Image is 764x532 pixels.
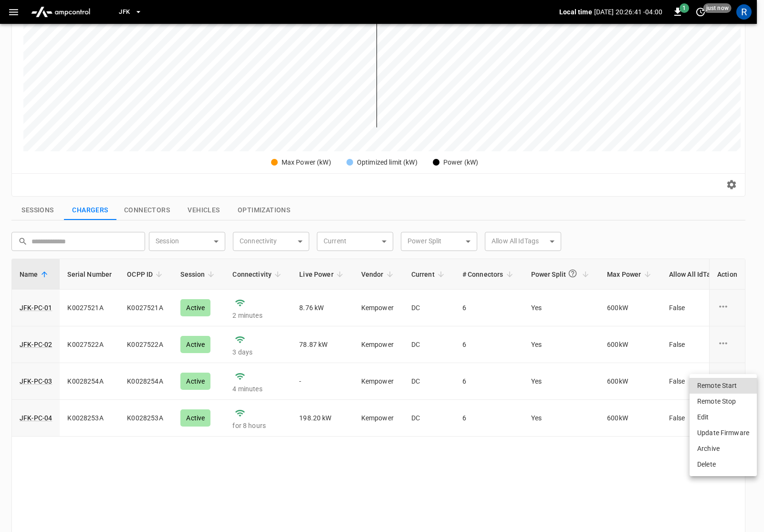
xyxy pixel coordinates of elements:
li: Archive [690,441,757,457]
li: Update Firmware [690,425,757,441]
li: Remote Stop [690,394,757,409]
li: Edit [690,409,757,425]
li: Delete [690,457,757,472]
li: Remote Start [690,378,757,394]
